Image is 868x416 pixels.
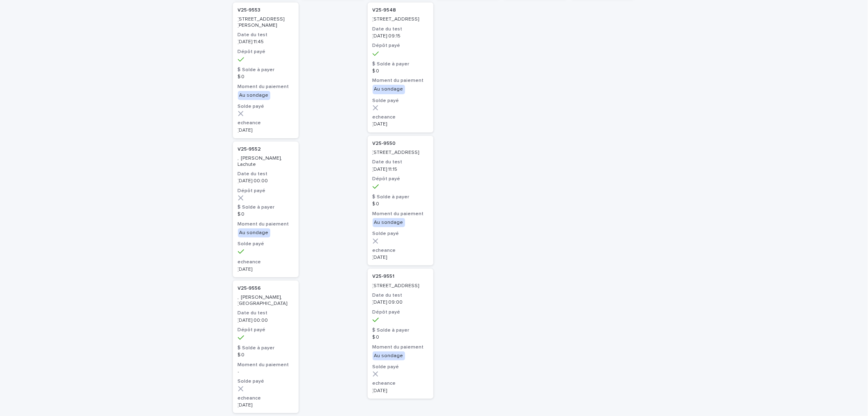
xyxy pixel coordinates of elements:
[238,39,294,45] p: [DATE] 11:45
[238,241,294,247] h3: Solde payé
[373,167,428,172] p: [DATE] 11:15
[373,380,428,387] h3: echeance
[238,395,294,402] h3: echeance
[373,114,428,121] h3: echeance
[238,171,294,177] h3: Date du test
[368,136,433,266] a: V25-9550 [STREET_ADDRESS]Date du test[DATE] 11:15Dépôt payé$ Solde à payer$ 0Moment du paiementAu...
[238,310,294,316] h3: Date du test
[373,247,428,254] h3: echeance
[238,67,294,73] h3: $ Solde à payer
[238,74,294,80] p: $ 0
[373,292,428,299] h3: Date du test
[233,2,299,138] a: V25-9553 [STREET_ADDRESS][PERSON_NAME]Date du test[DATE] 11:45Dépôt payé$ Solde à payer$ 0Moment ...
[238,7,261,13] p: V25-9553
[373,98,428,104] h3: Solde payé
[373,388,428,394] p: [DATE]
[238,286,261,291] p: V25-9556
[373,121,428,127] p: [DATE]
[238,362,294,368] h3: Moment du paiement
[238,156,294,167] p: , [PERSON_NAME], Lachute
[238,402,294,408] p: [DATE]
[373,141,396,146] p: V25-9550
[238,327,294,333] h3: Dépôt payé
[373,61,428,67] h3: $ Solde à payer
[238,32,294,38] h3: Date du test
[373,309,428,316] h3: Dépôt payé
[373,33,428,39] p: [DATE] 09:15
[238,16,294,28] p: [STREET_ADDRESS][PERSON_NAME]
[373,335,428,340] p: $ 0
[238,188,294,194] h3: Dépôt payé
[238,178,294,184] p: [DATE] 00:00
[373,26,428,33] h3: Date du test
[238,128,294,133] p: [DATE]
[373,255,428,260] p: [DATE]
[373,194,428,200] h3: $ Solde à payer
[373,351,405,360] div: Au sondage
[373,16,428,22] p: [STREET_ADDRESS]
[238,103,294,110] h3: Solde payé
[373,85,405,94] div: Au sondage
[368,269,433,399] a: V25-9551 [STREET_ADDRESS]Date du test[DATE] 09:00Dépôt payé$ Solde à payer$ 0Moment du paiementAu...
[373,327,428,334] h3: $ Solde à payer
[238,211,294,217] p: $ 0
[238,221,294,228] h3: Moment du paiement
[373,7,396,13] p: V25-9548
[238,91,270,100] div: Au sondage
[373,274,395,279] p: V25-9551
[238,345,294,351] h3: $ Solde à payer
[373,150,428,156] p: [STREET_ADDRESS]
[238,49,294,55] h3: Dépôt payé
[368,2,433,132] a: V25-9548 [STREET_ADDRESS]Date du test[DATE] 09:15Dépôt payé$ Solde à payer$ 0Moment du paiementAu...
[373,218,405,227] div: Au sondage
[373,159,428,165] h3: Date du test
[373,42,428,49] h3: Dépôt payé
[238,378,294,385] h3: Solde payé
[233,142,299,277] a: V25-9552 , [PERSON_NAME], LachuteDate du test[DATE] 00:00Dépôt payé$ Solde à payer$ 0Moment du pa...
[373,300,428,305] p: [DATE] 09:00
[238,259,294,265] h3: echeance
[238,295,294,307] p: , [PERSON_NAME], [GEOGRAPHIC_DATA]
[233,281,299,413] a: V25-9556 , [PERSON_NAME], [GEOGRAPHIC_DATA]Date du test[DATE] 00:00Dépôt payé$ Solde à payer$ 0Mo...
[373,230,428,237] h3: Solde payé
[238,120,294,126] h3: echeance
[373,201,428,207] p: $ 0
[238,84,294,90] h3: Moment du paiement
[238,318,294,323] p: [DATE] 00:00
[373,68,428,74] p: $ 0
[238,204,294,211] h3: $ Solde à payer
[373,77,428,84] h3: Moment du paiement
[238,352,294,358] p: $ 0
[373,283,428,289] p: [STREET_ADDRESS]
[373,211,428,217] h3: Moment du paiement
[373,176,428,182] h3: Dépôt payé
[238,228,270,237] div: Au sondage
[238,146,261,152] p: V25-9552
[373,364,428,370] h3: Solde payé
[373,344,428,351] h3: Moment du paiement
[238,369,294,375] p: -
[238,267,294,272] p: [DATE]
